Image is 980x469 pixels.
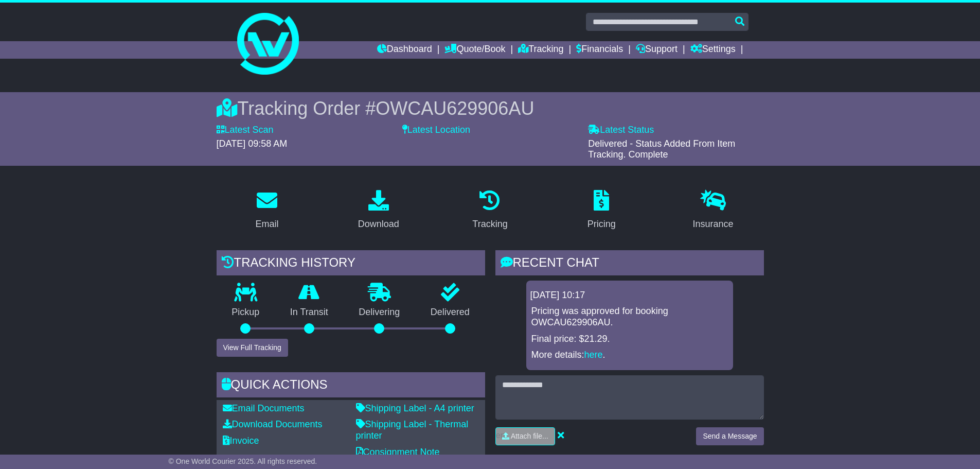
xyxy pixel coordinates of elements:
a: Tracking [518,41,563,59]
div: RECENT CHAT [495,250,764,278]
p: Pricing was approved for booking OWCAU629906AU. [531,306,728,328]
label: Latest Location [402,125,470,136]
p: In Transit [275,307,344,318]
a: Dashboard [377,41,432,59]
a: Shipping Label - Thermal printer [356,419,469,441]
span: OWCAU629906AU [376,98,534,119]
div: Email [255,217,278,231]
a: Support [636,41,678,59]
button: Send a Message [696,427,763,445]
a: Download [351,186,406,235]
label: Latest Status [588,125,654,136]
a: Insurance [686,186,740,235]
a: Financials [576,41,623,59]
a: Shipping Label - A4 printer [356,403,474,413]
div: Tracking [472,217,507,231]
button: View Full Tracking [217,339,288,357]
a: Download Documents [223,419,323,429]
span: Delivered - Status Added From Item Tracking. Complete [588,138,735,160]
span: [DATE] 09:58 AM [217,138,288,149]
div: [DATE] 10:17 [530,290,729,301]
a: Email [248,186,285,235]
a: Email Documents [223,403,305,413]
a: here [584,350,603,360]
p: Final price: $21.29. [531,334,728,345]
a: Quote/Book [444,41,505,59]
a: Settings [690,41,736,59]
p: More details: . [531,350,728,361]
a: Consignment Note [356,447,440,457]
span: © One World Courier 2025. All rights reserved. [169,457,317,465]
a: Invoice [223,436,259,446]
div: Pricing [587,217,616,231]
div: Tracking history [217,250,485,278]
p: Delivering [344,307,416,318]
div: Tracking Order # [217,97,764,119]
div: Quick Actions [217,372,485,400]
div: Download [358,217,399,231]
p: Delivered [415,307,485,318]
label: Latest Scan [217,125,274,136]
p: Pickup [217,307,275,318]
div: Insurance [693,217,734,231]
a: Pricing [581,186,622,235]
a: Tracking [466,186,514,235]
